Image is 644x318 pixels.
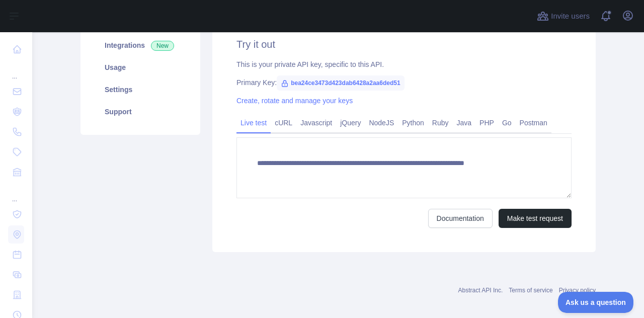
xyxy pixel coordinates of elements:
h2: Try it out [236,37,572,51]
a: Python [398,115,428,131]
a: Settings [93,78,188,101]
iframe: Toggle Customer Support [558,292,634,313]
a: Integrations New [93,34,188,56]
div: ... [8,183,24,203]
a: jQuery [336,115,365,131]
a: Documentation [428,209,493,228]
a: Create, rotate and manage your keys [236,97,353,105]
a: Javascript [296,115,336,131]
button: Make test request [499,209,572,228]
a: Ruby [428,115,453,131]
a: Java [453,115,476,131]
div: This is your private API key, specific to this API. [236,59,572,69]
a: Abstract API Inc. [458,287,503,294]
div: ... [8,60,24,81]
a: PHP [475,115,498,131]
a: Go [498,115,516,131]
span: New [151,41,174,51]
button: Invite users [535,8,592,24]
a: cURL [271,115,296,131]
a: Terms of service [509,287,552,294]
span: Invite users [551,11,590,22]
a: Privacy policy [559,287,596,294]
a: Live test [236,115,271,131]
a: Usage [93,56,188,78]
a: Postman [516,115,551,131]
div: Primary Key: [236,77,572,88]
a: Support [93,101,188,123]
span: bea24ce3473d423dab6428a2aa6ded51 [277,75,405,91]
a: NodeJS [365,115,398,131]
